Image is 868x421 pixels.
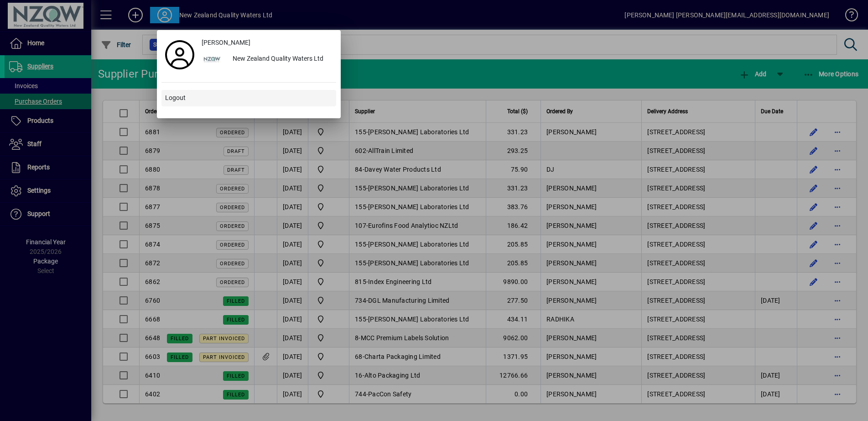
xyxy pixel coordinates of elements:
a: [PERSON_NAME] [198,35,336,51]
span: [PERSON_NAME] [202,38,250,47]
div: New Zealand Quality Waters Ltd [225,51,336,68]
button: Logout [161,90,336,106]
a: Profile [161,47,198,63]
button: New Zealand Quality Waters Ltd [198,51,336,68]
span: Logout [165,93,186,103]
